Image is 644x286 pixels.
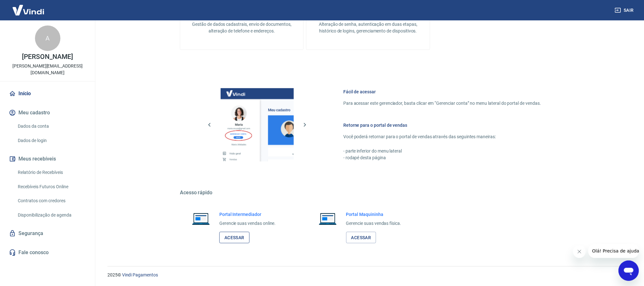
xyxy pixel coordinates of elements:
[4,4,53,10] span: Olá! Precisa de ajuda?
[221,88,294,161] img: Imagem da dashboard mostrando o botão de gerenciar conta na sidebar no lado esquerdo
[619,261,639,281] iframe: Botão para abrir a janela de mensagens
[122,272,158,277] a: Vindi Pagamentos
[15,180,87,193] a: Recebíveis Futuros Online
[343,100,541,107] p: Para acessar este gerenciador, basta clicar em “Gerenciar conta” no menu lateral do portal de ven...
[8,0,49,20] img: Vindi
[188,211,214,226] img: Imagem de um notebook aberto
[588,244,639,258] iframe: Mensagem da empresa
[343,122,541,128] h6: Retorne para o portal de vendas
[15,134,87,147] a: Dados de login
[343,154,541,161] p: - rodapé desta página
[107,272,629,278] p: 2025 ©
[314,211,341,226] img: Imagem de um notebook aberto
[8,106,87,120] button: Meu cadastro
[22,54,73,60] p: [PERSON_NAME]
[219,220,276,227] p: Gerencie suas vendas online.
[8,246,87,260] a: Fale conosco
[343,133,541,140] p: Você poderá retornar para o portal de vendas através das seguintes maneiras:
[8,226,87,240] a: Segurança
[180,189,556,196] h5: Acesso rápido
[15,166,87,179] a: Relatório de Recebíveis
[343,148,541,154] p: - parte inferior do menu lateral
[15,120,87,133] a: Dados da conta
[219,232,250,244] a: Acessar
[8,87,87,101] a: Início
[346,232,376,244] a: Acessar
[35,25,60,51] div: A
[346,220,401,227] p: Gerencie suas vendas física.
[8,152,87,166] button: Meus recebíveis
[573,245,586,258] iframe: Fechar mensagem
[219,211,276,218] h6: Portal Intermediador
[15,194,87,207] a: Contratos com credores
[190,21,293,34] p: Gestão de dados cadastrais, envio de documentos, alteração de telefone e endereços.
[346,211,401,218] h6: Portal Maquininha
[15,209,87,222] a: Disponibilização de agenda
[317,21,419,34] p: Alteração de senha, autenticação em duas etapas, histórico de logins, gerenciamento de dispositivos.
[5,63,90,76] p: [PERSON_NAME][EMAIL_ADDRESS][DOMAIN_NAME]
[343,89,541,95] h6: Fácil de acessar
[613,4,636,16] button: Sair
